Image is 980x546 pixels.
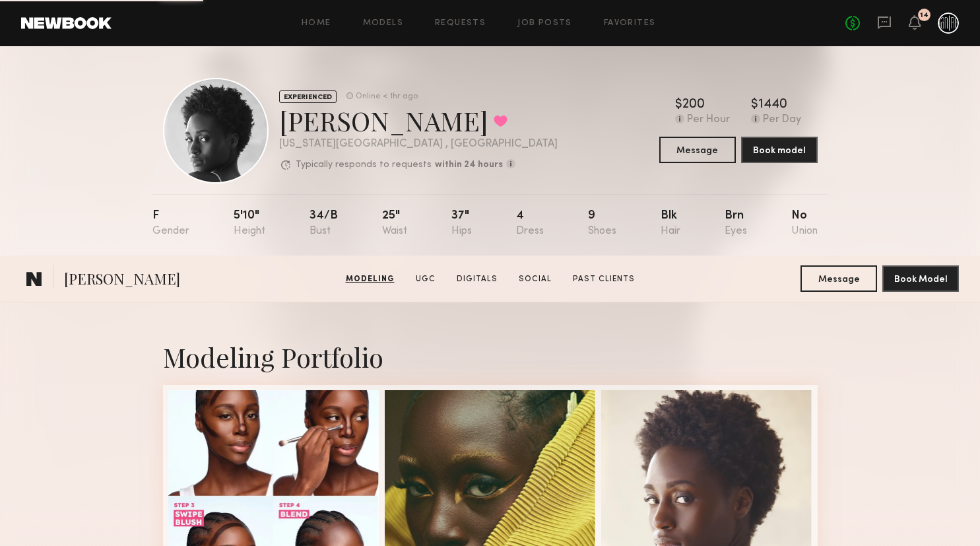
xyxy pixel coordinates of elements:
[741,137,818,163] button: Book model
[279,103,558,138] div: [PERSON_NAME]
[604,19,656,28] a: Favorites
[341,273,400,285] a: Modeling
[296,160,432,170] p: Typically responds to requests
[513,273,557,285] a: Social
[751,98,758,112] div: $
[382,210,407,237] div: 25"
[687,114,730,126] div: Per Hour
[517,19,572,28] a: Job Posts
[758,98,787,112] div: 1440
[920,12,929,19] div: 14
[64,269,180,292] span: [PERSON_NAME]
[234,210,265,237] div: 5'10"
[451,273,503,285] a: Digitals
[661,210,680,237] div: Blk
[588,210,616,237] div: 9
[356,92,418,101] div: Online < 1hr ago
[682,98,705,112] div: 200
[435,19,486,28] a: Requests
[410,273,441,285] a: UGC
[516,210,544,237] div: 4
[675,98,682,112] div: $
[791,210,818,237] div: No
[800,265,877,292] button: Message
[279,139,558,150] div: [US_STATE][GEOGRAPHIC_DATA] , [GEOGRAPHIC_DATA]
[163,339,818,374] div: Modeling Portfolio
[302,19,331,28] a: Home
[363,19,403,28] a: Models
[451,210,472,237] div: 37"
[152,210,189,237] div: F
[659,137,736,163] button: Message
[279,90,337,103] div: EXPERIENCED
[310,210,338,237] div: 34/b
[882,273,959,284] a: Book Model
[763,114,801,126] div: Per Day
[882,265,959,292] button: Book Model
[568,273,640,285] a: Past Clients
[725,210,747,237] div: Brn
[435,160,503,170] b: within 24 hours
